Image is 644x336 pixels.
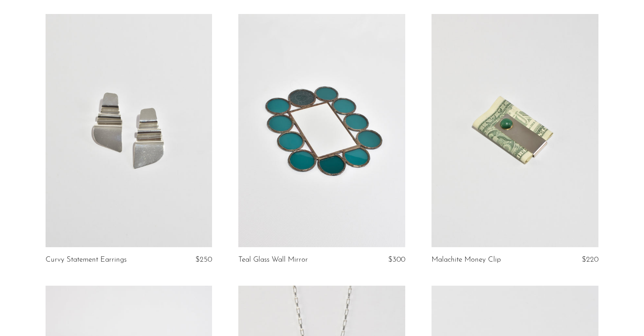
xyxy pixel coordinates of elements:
[582,256,598,263] span: $220
[238,256,308,264] a: Teal Glass Wall Mirror
[195,256,212,263] span: $250
[432,256,501,264] a: Malachite Money Clip
[46,256,127,264] a: Curvy Statement Earrings
[388,256,405,263] span: $300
